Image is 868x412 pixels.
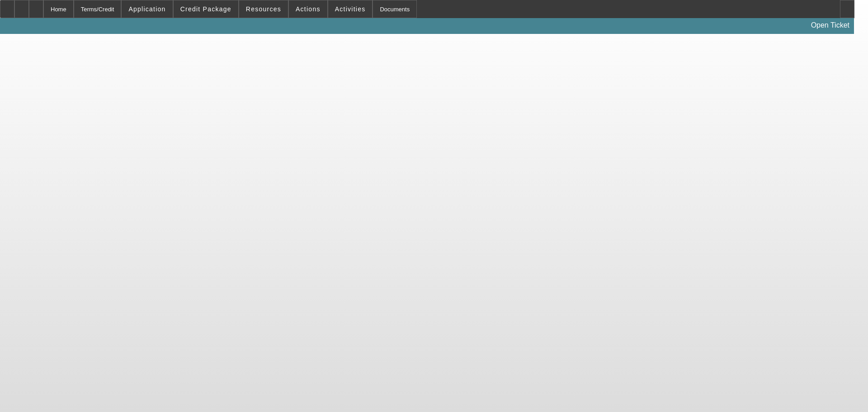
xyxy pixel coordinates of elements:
span: Actions [296,5,321,13]
button: Resources [239,0,288,18]
button: Actions [289,0,327,18]
a: Open Ticket [807,18,853,33]
span: Activities [335,5,366,13]
span: Credit Package [180,5,231,13]
button: Credit Package [174,0,238,18]
button: Activities [328,0,373,18]
button: Application [122,0,172,18]
span: Application [128,5,165,13]
span: Resources [246,5,281,13]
